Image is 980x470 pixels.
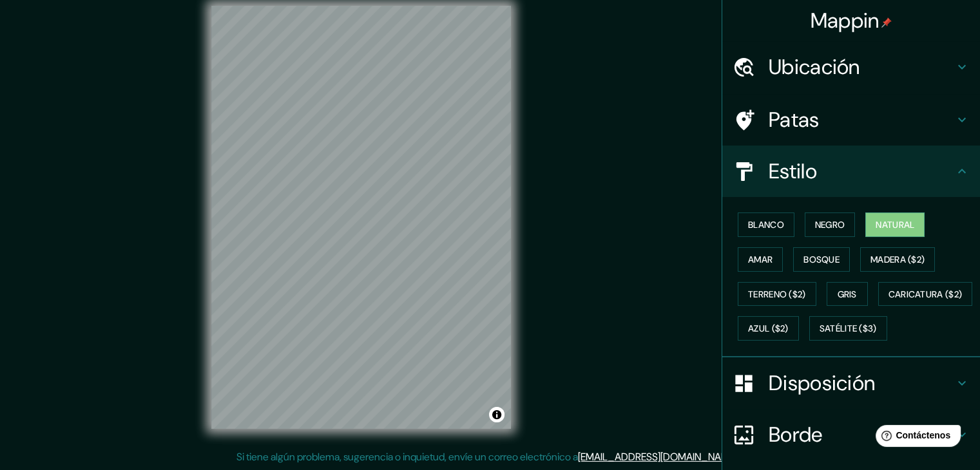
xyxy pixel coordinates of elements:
[881,17,892,28] img: pin-icon.png
[722,146,980,197] div: Estilo
[860,247,935,272] button: Madera ($2)
[876,219,914,230] font: Natural
[803,254,840,265] font: Bosque
[865,212,925,237] button: Natural
[738,247,783,272] button: Amar
[815,219,845,230] font: Negro
[811,7,879,34] font: Mappin
[769,106,820,133] font: Patas
[236,450,578,464] font: Si tiene algún problema, sugerencia o inquietud, envíe un correo electrónico a
[738,212,794,237] button: Blanco
[748,288,806,300] font: Terreno ($2)
[820,323,877,335] font: Satélite ($3)
[748,254,773,265] font: Amar
[748,323,789,335] font: Azul ($2)
[578,450,737,464] a: [EMAIL_ADDRESS][DOMAIN_NAME]
[769,421,823,448] font: Borde
[722,357,980,409] div: Disposición
[769,53,860,80] font: Ubicación
[211,6,511,429] canvas: Mapa
[769,158,817,185] font: Estilo
[769,370,875,397] font: Disposición
[722,94,980,146] div: Patas
[722,409,980,460] div: Borde
[738,282,816,306] button: Terreno ($2)
[748,219,784,230] font: Blanco
[865,420,966,456] iframe: Lanzador de widgets de ayuda
[738,316,799,341] button: Azul ($2)
[809,316,887,341] button: Satélite ($3)
[838,288,857,300] font: Gris
[722,41,980,93] div: Ubicación
[489,407,504,422] button: Activar o desactivar atribución
[878,282,973,306] button: Caricatura ($2)
[870,254,925,265] font: Madera ($2)
[793,247,850,272] button: Bosque
[827,282,868,306] button: Gris
[889,288,963,300] font: Caricatura ($2)
[805,212,856,237] button: Negro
